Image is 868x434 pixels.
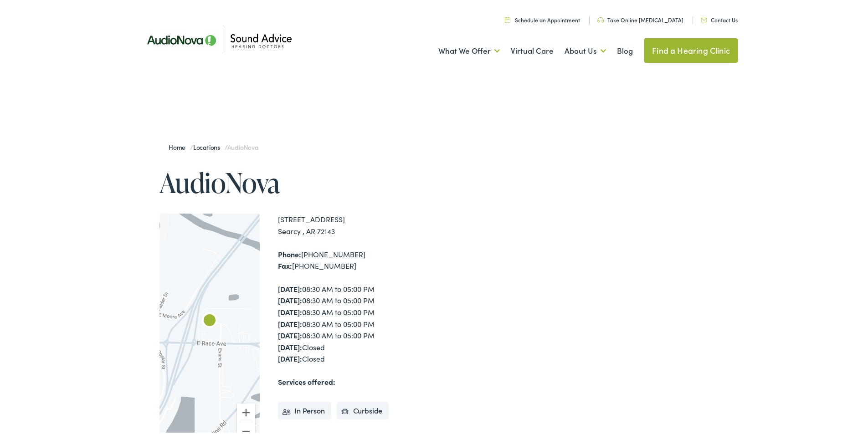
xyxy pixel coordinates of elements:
[193,141,225,150] a: Locations
[278,305,302,315] strong: [DATE]:
[337,400,389,418] li: Curbside
[169,141,190,150] a: Home
[278,340,302,350] strong: [DATE]:
[617,32,633,66] a: Blog
[644,36,738,61] a: Find a Hearing Clinic
[278,352,302,362] strong: [DATE]:
[278,282,302,292] strong: [DATE]:
[438,32,500,66] a: What We Offer
[278,212,437,235] div: [STREET_ADDRESS] Searcy , AR 72143
[169,141,258,150] span: / /
[505,15,510,21] img: Calendar icon in a unique green color, symbolizing scheduling or date-related features.
[597,15,604,21] img: Headphone icon in a unique green color, suggesting audio-related services or features.
[237,402,255,420] button: Zoom in
[278,400,331,418] li: In Person
[199,309,221,331] div: AudioNova
[278,281,437,363] div: 08:30 AM to 05:00 PM 08:30 AM to 05:00 PM 08:30 AM to 05:00 PM 08:30 AM to 05:00 PM 08:30 AM to 0...
[278,247,301,257] strong: Phone:
[278,247,437,270] div: [PHONE_NUMBER] [PHONE_NUMBER]
[227,141,258,150] span: AudioNova
[505,14,580,22] a: Schedule an Appointment
[278,375,335,385] strong: Services offered:
[278,259,292,269] strong: Fax:
[701,16,707,20] img: Icon representing mail communication in a unique green color, indicative of contact or communicat...
[278,317,302,327] strong: [DATE]:
[511,32,554,66] a: Virtual Care
[701,14,738,22] a: Contact Us
[278,328,302,338] strong: [DATE]:
[597,14,683,22] a: Take Online [MEDICAL_DATA]
[278,293,302,303] strong: [DATE]:
[565,32,606,66] a: About Us
[159,166,437,196] h1: AudioNova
